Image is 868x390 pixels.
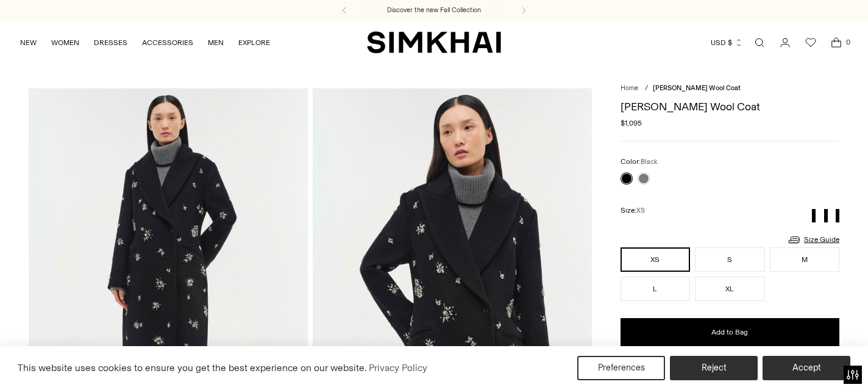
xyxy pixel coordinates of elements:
[238,29,270,56] a: EXPLORE
[577,356,665,380] button: Preferences
[20,29,37,56] a: NEW
[636,207,645,214] span: XS
[621,84,638,92] a: Home
[142,29,193,56] a: ACCESSORIES
[842,37,853,48] span: 0
[621,247,690,272] button: XS
[621,205,645,216] label: Size:
[621,83,839,94] nav: breadcrumbs
[18,362,367,374] span: This website uses cookies to ensure you get the best experience on our website.
[367,30,501,54] a: SIMKHAI
[621,118,642,129] span: $1,095
[641,158,658,166] span: Black
[695,247,764,272] button: S
[653,84,741,92] span: [PERSON_NAME] Wool Coat
[773,30,797,55] a: Go to the account page
[787,232,839,247] a: Size Guide
[695,277,764,301] button: XL
[621,318,839,347] button: Add to Bag
[94,29,127,56] a: DRESSES
[387,5,481,15] a: Discover the new Fall Collection
[770,247,839,272] button: M
[621,156,658,168] label: Color:
[621,101,839,112] h1: [PERSON_NAME] Wool Coat
[670,356,758,380] button: Reject
[711,327,748,338] span: Add to Bag
[763,356,850,380] button: Accept
[367,359,429,377] a: Privacy Policy (opens in a new tab)
[621,277,690,301] button: L
[51,29,79,56] a: WOMEN
[711,29,743,56] button: USD $
[799,30,823,55] a: Wishlist
[747,30,772,55] a: Open search modal
[645,83,648,94] div: /
[208,29,224,56] a: MEN
[824,30,848,55] a: Open cart modal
